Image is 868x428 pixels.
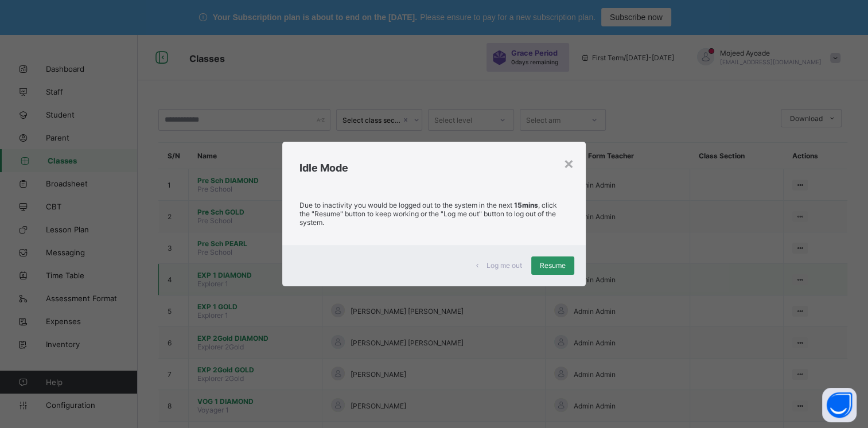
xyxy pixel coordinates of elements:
[299,162,569,174] h2: Idle Mode
[540,261,566,270] span: Resume
[822,388,857,422] button: Open asap
[486,261,522,270] span: Log me out
[563,153,574,173] div: ×
[299,201,569,227] p: Due to inactivity you would be logged out to the system in the next , click the "Resume" button t...
[514,201,538,209] strong: 15mins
